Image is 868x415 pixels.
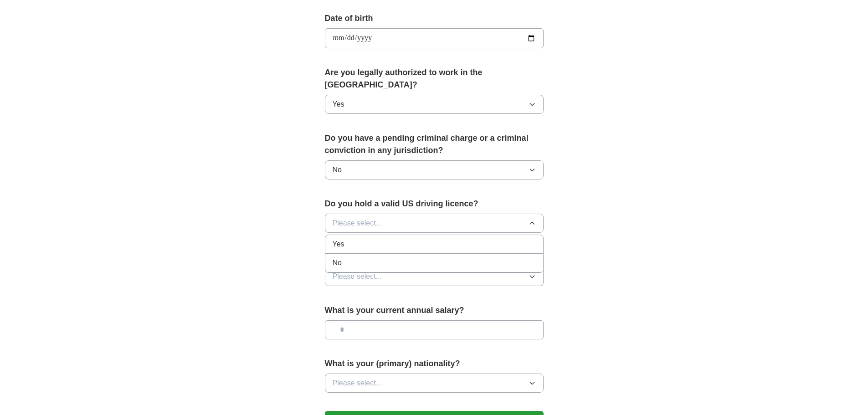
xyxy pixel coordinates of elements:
span: No [333,257,342,268]
span: No [333,164,342,175]
button: No [325,160,544,179]
span: Yes [333,99,344,110]
button: Yes [325,95,544,114]
button: Please select... [325,374,544,393]
span: Yes [333,239,344,250]
label: Do you have a pending criminal charge or a criminal conviction in any jurisdiction? [325,132,544,157]
button: Please select... [325,214,544,233]
label: Do you hold a valid US driving licence? [325,198,544,210]
label: Are you legally authorized to work in the [GEOGRAPHIC_DATA]? [325,67,544,91]
span: Please select... [333,271,382,282]
label: Date of birth [325,12,544,25]
span: Please select... [333,218,382,229]
span: Please select... [333,378,382,389]
label: What is your (primary) nationality? [325,358,544,370]
label: What is your current annual salary? [325,304,544,317]
button: Please select... [325,267,544,286]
